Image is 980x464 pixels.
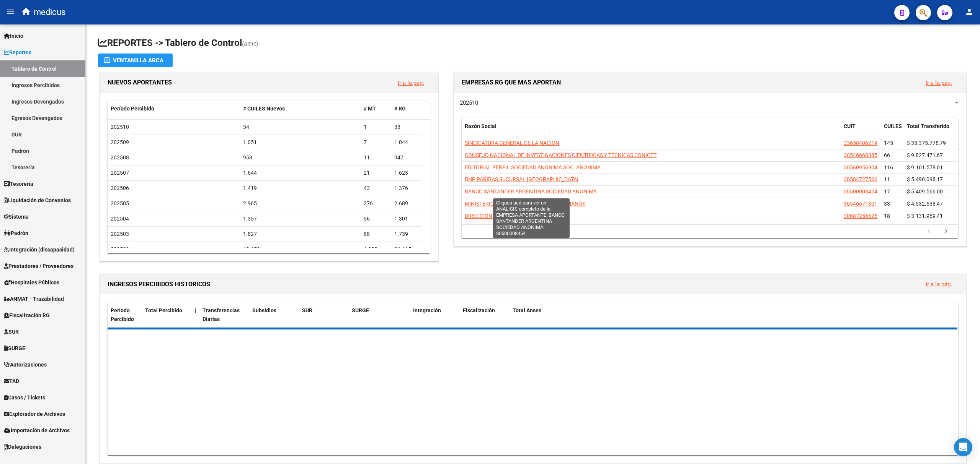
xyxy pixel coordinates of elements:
span: 202509 [111,139,129,145]
div: 21 [364,169,388,177]
span: Sistema [4,213,29,221]
span: $ 9.827.471,67 [907,152,943,158]
span: Inicio [4,32,23,40]
span: 202510 [111,124,129,130]
div: 276 [364,199,388,208]
span: Período Percibido [111,307,134,322]
span: Casos / Tickets [4,393,45,402]
span: 66 [884,152,890,158]
span: Total Anses [513,307,541,313]
span: $ 35.375.778,79 [907,140,946,146]
mat-icon: person [965,7,974,16]
datatable-header-cell: CUIT [841,118,881,143]
h1: REPORTES -> Tablero de Control [98,37,968,50]
span: Total Percibido [145,307,182,313]
span: $ 9.101.578,01 [907,164,943,170]
span: ANMAT - Trazabilidad [4,295,64,303]
datatable-header-cell: # RG [391,101,422,117]
datatable-header-cell: Razón Social [462,118,841,143]
span: SURGE [352,307,369,313]
span: SUR [4,328,19,336]
div: 1.376 [394,184,419,193]
span: MINISTERIO DE JUSTICIA Y DERECHOS HUMANOS [465,201,585,207]
span: Subsidios [252,307,276,313]
span: Fiscalización [463,307,495,313]
datatable-header-cell: Total Anses [510,302,950,328]
div: 2.965 [243,199,358,208]
a: go to next page [939,227,953,236]
div: 11 [364,153,388,162]
span: $ 5.490.098,17 [907,176,943,182]
datatable-header-cell: SUR [299,302,349,328]
div: 958 [243,153,358,162]
span: 17 [884,188,890,195]
span: BNP PARIBAS SUCURSAL [GEOGRAPHIC_DATA] [465,176,578,182]
span: Importación de Archivos [4,426,70,435]
span: 116 [884,164,893,170]
span: # MT [364,105,376,112]
span: medicus [34,4,65,21]
div: 56 [364,214,388,223]
span: Liquidación de Convenios [4,196,71,204]
div: 1.623 [394,169,419,177]
span: Total Transferido [907,123,949,129]
datatable-header-cell: Integración [410,302,460,328]
div: 1.644 [243,169,358,177]
span: SINDICATURA GENERAL DE LA NACION [465,140,559,146]
datatable-header-cell: # MT [361,101,391,117]
div: Open Intercom Messenger [954,438,972,456]
span: Tesorería [4,180,33,188]
span: 145 [884,140,893,146]
span: 202506 [111,185,129,191]
span: NUEVOS APORTANTES [108,79,172,86]
div: 1.419 [243,184,358,193]
div: 2.689 [394,199,419,208]
span: 202505 [111,200,129,206]
span: CUILES [884,123,902,129]
datatable-header-cell: Período Percibido [108,302,142,328]
div: 1.739 [394,230,419,238]
div: 7 [364,138,388,147]
div: 40.653 [243,245,358,254]
a: Ir a la pág. [398,79,424,86]
div: 947 [394,153,419,162]
datatable-header-cell: Total Percibido [142,302,192,328]
div: 36.615 [394,245,419,254]
div: 1.044 [394,138,419,147]
span: Reportes [4,48,31,57]
span: 202507 [111,170,129,176]
span: Integración [413,307,441,313]
span: 30546671301 [844,201,877,207]
span: 202503 [111,231,129,237]
span: Explorador de Archivos [4,410,65,418]
div: 1.357 [243,214,358,223]
div: 1 [364,123,388,131]
span: 33658406219 [844,140,877,146]
span: EMPRESAS RG QUE MAS APORTAN [462,79,561,86]
span: 30687256626 [844,213,877,219]
span: 30560956904 [844,164,877,170]
a: Ir a la pág. [926,281,952,288]
datatable-header-cell: Transferencias Diarias [199,302,249,328]
span: Período Percibido [111,105,154,112]
span: $ 4.532.638,47 [907,201,943,207]
datatable-header-cell: CUILES [881,118,904,143]
button: Ir a la pág. [392,76,430,90]
div: 43 [364,184,388,193]
span: SUR [302,307,312,313]
a: Ir a la pág. [926,79,952,86]
div: 1.051 [243,138,358,147]
datatable-header-cell: SURGE [349,302,410,328]
span: 30546660385 [844,152,877,158]
span: Autorizaciones [4,360,47,369]
span: DIRECCION NACIONAL DE MIGRACIONES [465,213,564,219]
span: # RG [394,105,406,112]
datatable-header-cell: Subsidios [249,302,299,328]
div: 4.038 [364,245,388,254]
div: 1.827 [243,230,358,238]
span: 11 [884,176,890,182]
span: 202508 [111,154,129,161]
div: 34 [243,123,358,131]
span: Hospitales Públicos [4,278,59,287]
button: Ventanilla ARCA [98,54,173,67]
